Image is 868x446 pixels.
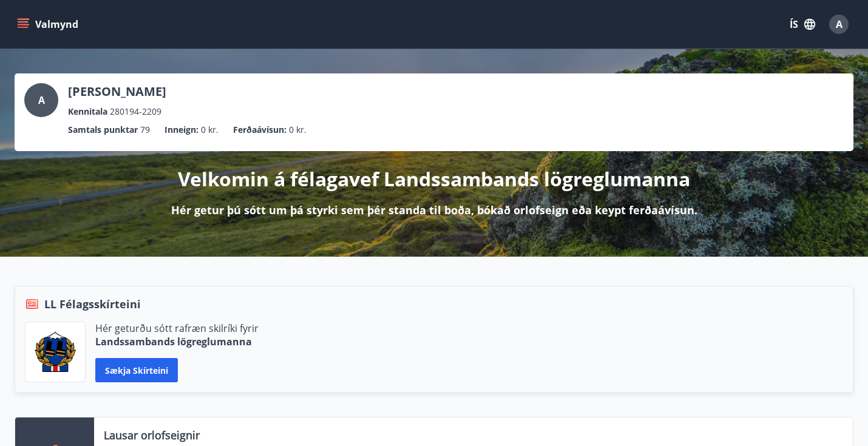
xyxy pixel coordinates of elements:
span: 79 [140,123,150,137]
button: ÍS [783,13,822,35]
p: Hér geturðu sótt rafræn skilríki fyrir [95,322,259,335]
p: Hér getur þú sótt um þá styrki sem þér standa til boða, bókað orlofseign eða keypt ferðaávísun. [171,202,697,218]
p: Inneign : [164,123,198,137]
span: 0 kr. [201,123,219,137]
span: LL Félagsskírteini [44,296,141,312]
p: Kennitala [68,105,107,118]
p: Velkomin á félagavef Landssambands lögreglumanna [178,166,690,192]
button: menu [15,13,83,35]
span: 0 kr. [289,123,307,137]
button: A [824,10,853,39]
span: 280194-2209 [110,105,161,118]
p: Lausar orlofseignir [104,427,200,443]
p: [PERSON_NAME] [68,83,166,100]
p: Samtals punktar [68,123,138,137]
p: Landssambands lögreglumanna [95,335,259,348]
img: 1cqKbADZNYZ4wXUG0EC2JmCwhQh0Y6EN22Kw4FTY.png [35,332,76,372]
p: Ferðaávísun : [233,123,287,137]
button: Sækja skírteini [95,358,178,382]
span: A [836,18,843,31]
span: A [38,93,45,107]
